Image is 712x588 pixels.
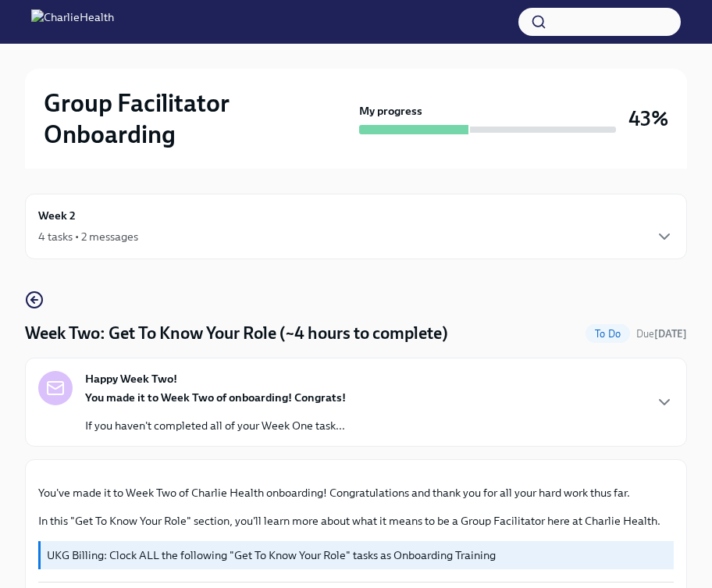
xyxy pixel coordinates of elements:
span: October 6th, 2025 08:00 [636,326,687,341]
span: Due [636,328,687,340]
p: You've made it to Week Two of Charlie Health onboarding! Congratulations and thank you for all yo... [38,485,674,501]
p: In this "Get To Know Your Role" section, you'll learn more about what it means to be a Group Faci... [38,513,674,529]
p: UKG Billing: Clock ALL the following "Get To Know Your Role" tasks as Onboarding Training [47,547,667,563]
h6: Week 2 [38,207,76,224]
h4: Week Two: Get To Know Your Role (~4 hours to complete) [25,322,448,345]
p: If you haven't completed all of your Week One task... [85,418,346,433]
strong: My progress [359,103,422,119]
span: To Do [586,328,630,340]
strong: [DATE] [654,328,687,340]
img: CharlieHealth [31,9,114,34]
h3: 43% [628,105,668,133]
strong: Happy Week Two! [85,371,177,387]
div: 4 tasks • 2 messages [38,229,138,244]
strong: You made it to Week Two of onboarding! Congrats! [85,390,346,404]
h2: Group Facilitator Onboarding [44,87,353,150]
